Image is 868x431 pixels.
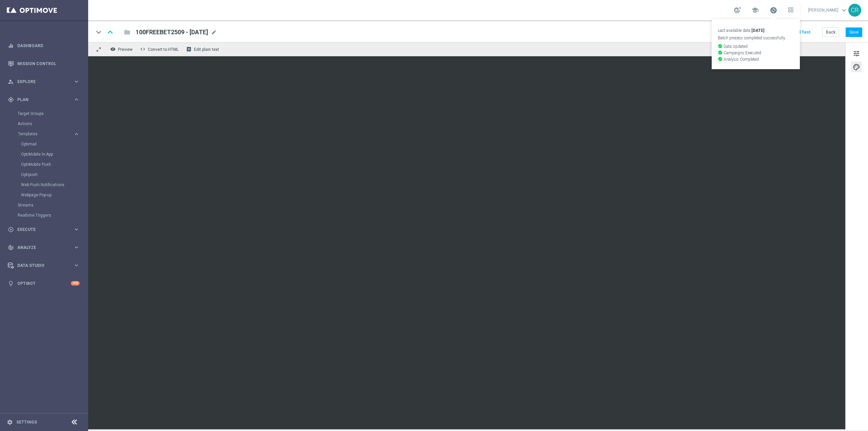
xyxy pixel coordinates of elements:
span: Plan [17,98,73,102]
button: Mission Control [7,61,80,66]
i: keyboard_arrow_right [73,96,80,103]
div: OptiMobile Push [21,159,87,170]
i: keyboard_arrow_right [73,226,80,233]
button: lightbulb Optibot +10 [7,281,80,286]
a: OptiMobile In-App [21,152,71,157]
a: Optipush [21,172,71,177]
i: check_circle [718,50,723,55]
button: Templates keyboard_arrow_right [18,131,80,137]
a: Actions [18,121,71,126]
button: palette [851,61,862,72]
a: Last available data:[DATE] Batch process completed successfully check_circle Data Updated check_c... [769,5,778,16]
div: +10 [71,281,80,286]
i: track_changes [8,244,14,251]
p: Batch process completed successfully [718,36,794,40]
div: Analyze [8,244,73,251]
span: school [751,6,759,14]
i: check_circle [718,57,723,61]
button: tune [851,48,862,59]
span: code [140,46,145,52]
span: mode_edit [211,29,217,35]
a: [PERSON_NAME]keyboard_arrow_down [807,5,848,15]
span: Preview [118,47,133,52]
a: Mission Control [17,55,80,73]
div: Web Push Notifications [21,180,87,190]
a: Streams [18,202,71,208]
a: Optibot [17,274,71,292]
i: settings [7,419,13,425]
div: Templates [18,132,73,136]
button: receipt Edit plain text [184,45,222,54]
div: Dashboard [8,37,80,55]
div: OptiMobile In-App [21,149,87,159]
button: equalizer Dashboard [7,43,80,48]
div: Actions [18,119,87,129]
i: equalizer [8,43,14,49]
i: keyboard_arrow_right [73,244,80,251]
i: keyboard_arrow_right [73,262,80,269]
a: Settings [16,420,37,424]
div: Templates [18,129,87,200]
span: palette [853,63,860,72]
div: CR [848,4,861,17]
button: play_circle_outline Execute keyboard_arrow_right [7,227,80,232]
i: play_circle_outline [8,227,14,233]
span: 100FREEBET2509 - 2025-09-25 [136,28,208,36]
div: Realtime Triggers [18,210,87,220]
i: gps_fixed [8,97,14,103]
i: receipt [186,46,192,52]
div: Optipush [21,170,87,180]
span: Execute [17,228,73,232]
div: Webpage Pop-up [21,190,87,200]
button: remove_red_eye Preview [108,45,136,54]
i: keyboard_arrow_right [73,131,80,137]
a: OptiMobile Push [21,162,71,167]
button: Save [846,27,862,37]
span: Edit plain text [194,47,219,52]
button: person_search Explore keyboard_arrow_right [7,79,80,84]
a: Webpage Pop-up [21,192,71,198]
a: Web Push Notifications [21,182,71,188]
p: Analysis Completed [718,57,794,61]
span: keyboard_arrow_down [840,6,848,14]
i: remove_red_eye [110,46,116,52]
i: keyboard_arrow_right [73,78,80,85]
a: Optimail [21,141,71,147]
div: Data Studio [8,262,73,269]
div: Plan [8,97,73,103]
div: Streams [18,200,87,210]
button: Data Studio keyboard_arrow_right [7,263,80,268]
button: track_changes Analyze keyboard_arrow_right [7,245,80,250]
p: Campaigns Executed [718,50,794,55]
span: Analyze [17,246,73,250]
span: Convert to HTML [148,47,179,52]
button: Back [822,27,839,37]
button: code Convert to HTML [138,45,182,54]
i: lightbulb [8,280,14,287]
button: gps_fixed Plan keyboard_arrow_right [7,97,80,102]
i: person_search [8,79,14,85]
strong: [DATE] [751,28,764,33]
div: Mission Control [8,55,80,73]
button: Send Test [789,28,811,37]
div: Optimail [21,139,87,149]
p: Data Updated [718,44,794,48]
div: Optibot [8,274,80,292]
div: Execute [8,227,73,233]
div: Explore [8,79,73,85]
a: Realtime Triggers [18,213,71,218]
p: Last available data: [718,28,794,33]
a: Dashboard [17,37,80,55]
span: Data Studio [17,263,73,268]
i: check_circle [718,44,723,48]
a: Target Groups [18,111,71,116]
